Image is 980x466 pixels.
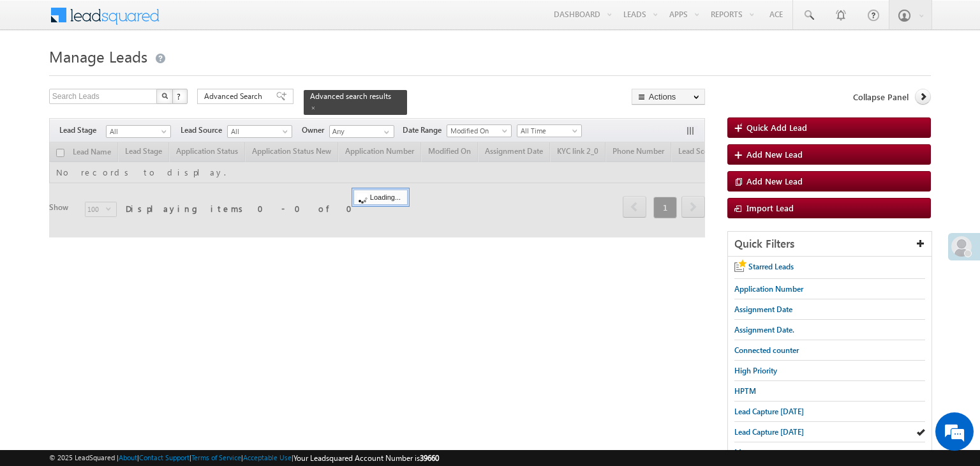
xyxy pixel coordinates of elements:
a: Contact Support [139,453,189,462]
span: Add New Lead [746,176,803,186]
button: ? [172,89,188,104]
span: Application Number [734,284,803,294]
span: All [107,126,167,137]
span: Advanced Search [204,91,266,102]
span: Lead Capture [DATE] [734,407,804,416]
a: About [119,453,137,462]
span: 39660 [420,453,439,463]
span: Manage Leads [49,46,147,66]
a: All [227,125,292,138]
span: Assignment Date [734,304,792,314]
span: HPTM [734,386,756,396]
span: Messages [734,447,767,457]
span: Import Lead [746,202,794,213]
img: Search [161,93,168,99]
span: © 2025 LeadSquared | | | | | [49,452,439,464]
span: Starred Leads [748,262,794,271]
span: Owner [302,124,329,136]
span: Your Leadsquared Account Number is [293,453,439,463]
div: Loading... [353,190,408,205]
span: ? [177,91,182,101]
button: Actions [632,89,705,105]
a: Modified On [447,124,512,137]
a: Acceptable Use [243,453,292,462]
span: Quick Add Lead [746,122,807,133]
span: All Time [517,125,578,137]
input: Type to Search [329,125,394,138]
span: Lead Source [181,124,227,136]
span: All [228,126,288,137]
a: Terms of Service [191,453,241,462]
span: Date Range [403,124,447,136]
span: Lead Stage [59,124,106,136]
span: Collapse Panel [853,91,909,103]
span: Modified On [447,125,508,137]
a: All [106,125,171,138]
span: Advanced search results [310,91,391,101]
span: Connected counter [734,345,799,355]
div: Quick Filters [728,232,932,257]
span: Add New Lead [746,149,803,160]
span: High Priority [734,366,777,375]
span: Assignment Date. [734,325,794,334]
a: All Time [517,124,582,137]
span: Lead Capture [DATE] [734,427,804,437]
a: Show All Items [377,126,393,139]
